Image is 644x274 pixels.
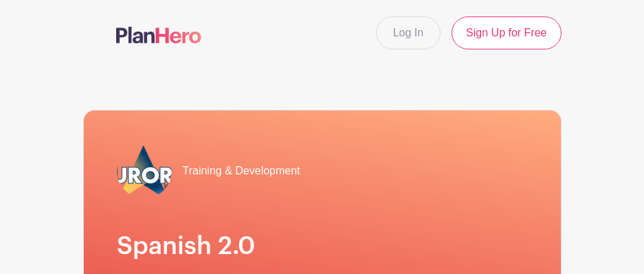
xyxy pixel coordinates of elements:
[116,27,201,43] img: logo-507f7623f17ff9eddc593b1ce0a138ce2505c220e1c5a4e2b4648c50719b7d32.svg
[117,231,528,261] h1: Spanish 2.0
[183,163,300,179] span: Training & Development
[452,16,561,49] a: Sign Up for Free
[376,16,441,49] a: Log In
[117,144,172,198] img: 2023_COA_Horiz_Logo_PMS_BlueStroke%204.png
